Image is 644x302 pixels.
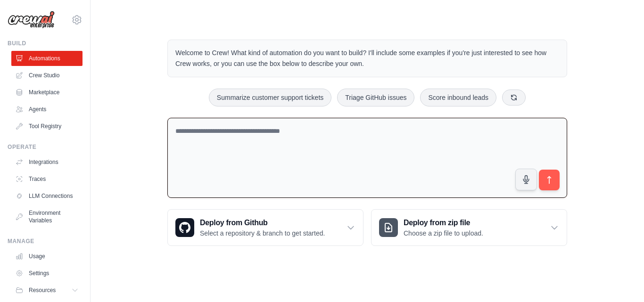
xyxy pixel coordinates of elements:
[11,68,83,83] a: Crew Studio
[8,40,83,47] div: Build
[175,48,559,69] p: Welcome to Crew! What kind of automation do you want to build? I'll include some examples if you'...
[200,229,325,238] p: Select a repository & branch to get started.
[8,11,55,29] img: Logo
[337,89,414,106] button: Triage GitHub issues
[11,205,83,228] a: Environment Variables
[11,85,83,100] a: Marketplace
[29,286,56,294] span: Resources
[404,217,483,229] h3: Deploy from zip file
[8,143,83,151] div: Operate
[11,283,83,298] button: Resources
[404,229,483,238] p: Choose a zip file to upload.
[420,89,496,106] button: Score inbound leads
[11,155,83,170] a: Integrations
[11,51,83,66] a: Automations
[200,217,325,229] h3: Deploy from Github
[11,102,83,117] a: Agents
[8,237,83,245] div: Manage
[11,249,83,264] a: Usage
[597,257,644,302] iframe: Chat Widget
[11,119,83,134] a: Tool Registry
[209,89,331,106] button: Summarize customer support tickets
[11,188,83,204] a: LLM Connections
[11,266,83,281] a: Settings
[11,171,83,187] a: Traces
